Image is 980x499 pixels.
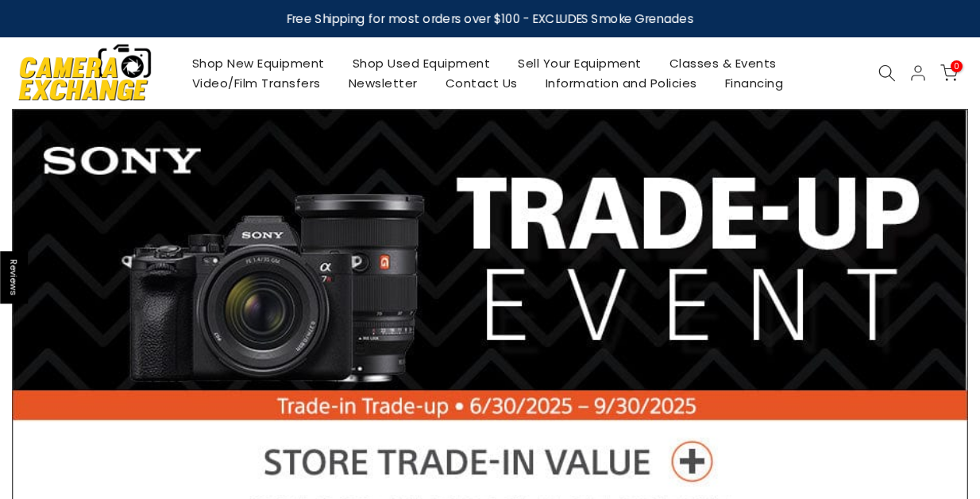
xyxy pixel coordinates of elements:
[655,53,790,73] a: Classes & Events
[504,53,656,73] a: Sell Your Equipment
[431,73,531,93] a: Contact Us
[178,73,334,93] a: Video/Film Transfers
[178,53,338,73] a: Shop New Equipment
[338,53,504,73] a: Shop Used Equipment
[951,60,963,72] span: 0
[334,73,431,93] a: Newsletter
[287,10,694,27] strong: Free Shipping for most orders over $100 - EXCLUDES Smoke Grenades
[531,73,711,93] a: Information and Policies
[711,73,797,93] a: Financing
[940,64,958,82] a: 0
